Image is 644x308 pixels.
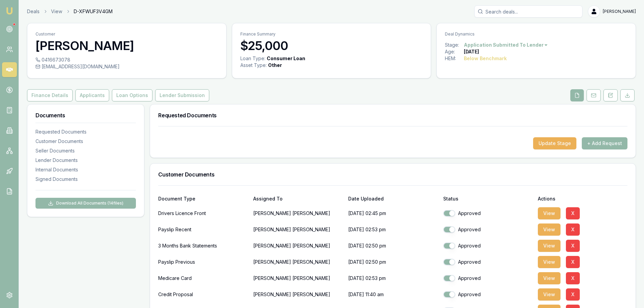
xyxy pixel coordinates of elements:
[240,39,423,52] h3: $25,000
[445,42,464,48] div: Stage:
[267,55,305,62] div: Consumer Loan
[35,147,136,154] div: Seller Documents
[538,240,560,252] button: View
[533,137,576,149] button: Update Stage
[603,9,636,14] span: [PERSON_NAME]
[538,272,560,284] button: View
[268,62,282,69] div: Other
[538,196,627,201] div: Actions
[112,89,152,101] button: Loan Options
[538,288,560,301] button: View
[158,172,627,177] h3: Customer Documents
[27,89,74,101] a: Finance Details
[443,275,533,282] div: Approved
[35,157,136,164] div: Lender Documents
[51,8,62,15] a: View
[538,223,560,236] button: View
[566,272,580,284] button: X
[74,8,113,15] span: D-XFWUF3V4GM
[27,8,40,15] a: Deals
[348,207,438,220] p: [DATE] 02:45 pm
[154,89,211,101] a: Lender Submission
[566,240,580,252] button: X
[35,39,218,52] h3: [PERSON_NAME]
[35,31,218,37] p: Customer
[158,113,627,118] h3: Requested Documents
[538,207,560,219] button: View
[240,62,267,69] div: Asset Type :
[74,89,111,101] a: Applicants
[566,207,580,219] button: X
[253,196,343,201] div: Assigned To
[566,256,580,268] button: X
[348,271,438,285] p: [DATE] 02:53 pm
[566,288,580,301] button: X
[27,8,113,15] nav: breadcrumb
[538,256,560,268] button: View
[253,255,343,269] p: [PERSON_NAME] [PERSON_NAME]
[158,255,248,269] div: Payslip Previous
[35,128,136,135] div: Requested Documents
[464,55,507,62] div: Below Benchmark
[240,55,265,62] div: Loan Type:
[253,288,343,301] p: [PERSON_NAME] [PERSON_NAME]
[443,196,533,201] div: Status
[464,48,479,55] div: [DATE]
[35,166,136,173] div: Internal Documents
[443,226,533,233] div: Approved
[158,223,248,236] div: Payslip Recent
[155,89,209,101] button: Lender Submission
[35,138,136,145] div: Customer Documents
[253,239,343,253] p: [PERSON_NAME] [PERSON_NAME]
[348,196,438,201] div: Date Uploaded
[348,239,438,253] p: [DATE] 02:50 pm
[566,223,580,236] button: X
[253,207,343,220] p: [PERSON_NAME] [PERSON_NAME]
[474,5,582,18] input: Search deals
[445,55,464,62] div: HEM:
[253,271,343,285] p: [PERSON_NAME] [PERSON_NAME]
[443,242,533,249] div: Approved
[464,42,548,48] button: Application Submitted To Lender
[348,255,438,269] p: [DATE] 02:50 pm
[158,271,248,285] div: Medicare Card
[158,207,248,220] div: Drivers Licence Front
[5,7,14,15] img: emu-icon-u.png
[240,31,423,37] p: Finance Summary
[111,89,154,101] a: Loan Options
[158,239,248,253] div: 3 Months Bank Statements
[35,198,136,209] button: Download All Documents (14files)
[443,210,533,217] div: Approved
[35,113,136,118] h3: Documents
[443,259,533,265] div: Approved
[582,137,627,149] button: + Add Request
[158,288,248,301] div: Credit Proposal
[35,63,218,70] div: [EMAIL_ADDRESS][DOMAIN_NAME]
[253,223,343,236] p: [PERSON_NAME] [PERSON_NAME]
[445,31,627,37] p: Deal Dynamics
[75,89,109,101] button: Applicants
[348,223,438,236] p: [DATE] 02:53 pm
[158,196,248,201] div: Document Type
[35,176,136,183] div: Signed Documents
[443,291,533,298] div: Approved
[445,48,464,55] div: Age:
[348,288,438,301] p: [DATE] 11:40 am
[35,56,218,63] div: 0416673078
[27,89,73,101] button: Finance Details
